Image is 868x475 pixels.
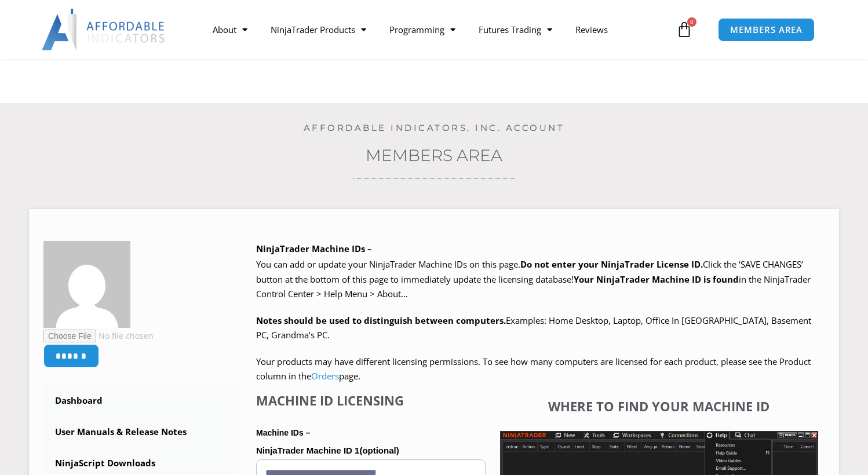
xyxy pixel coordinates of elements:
[520,258,703,270] b: Do not enter your NinjaTrader License ID.
[256,356,811,382] span: Your products may have different licensing permissions. To see how many computers are licensed fo...
[43,241,130,328] img: c4b140ec0b4f3d6f1a1235f2f8c2c41ff181c4b1e25a0f1ba0209de76ced691e
[256,243,372,254] b: NinjaTrader Machine IDs –
[500,399,818,414] h4: Where to find your Machine ID
[201,16,673,43] nav: Menu
[256,258,811,299] span: Click the ‘SAVE CHANGES’ button at the bottom of this page to immediately update the licensing da...
[687,17,696,27] span: 0
[378,16,467,43] a: Programming
[256,393,486,408] h4: Machine ID Licensing
[256,315,506,326] strong: Notes should be used to distinguish between computers.
[718,18,815,42] a: MEMBERS AREA
[42,9,166,50] img: LogoAI | Affordable Indicators – NinjaTrader
[311,370,339,382] a: Orders
[43,386,239,416] a: Dashboard
[730,25,803,34] span: MEMBERS AREA
[256,428,310,437] strong: Machine IDs –
[43,417,239,447] a: User Manuals & Release Notes
[256,258,520,270] span: You can add or update your NinjaTrader Machine IDs on this page.
[259,16,378,43] a: NinjaTrader Products
[564,16,619,43] a: Reviews
[574,273,739,285] strong: Your NinjaTrader Machine ID is found
[256,315,811,341] span: Examples: Home Desktop, Laptop, Office In [GEOGRAPHIC_DATA], Basement PC, Grandma’s PC.
[256,442,486,459] label: NinjaTrader Machine ID 1
[467,16,564,43] a: Futures Trading
[359,445,399,455] span: (optional)
[366,145,502,165] a: Members Area
[201,16,259,43] a: About
[304,122,565,133] a: Affordable Indicators, Inc. Account
[659,13,710,46] a: 0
